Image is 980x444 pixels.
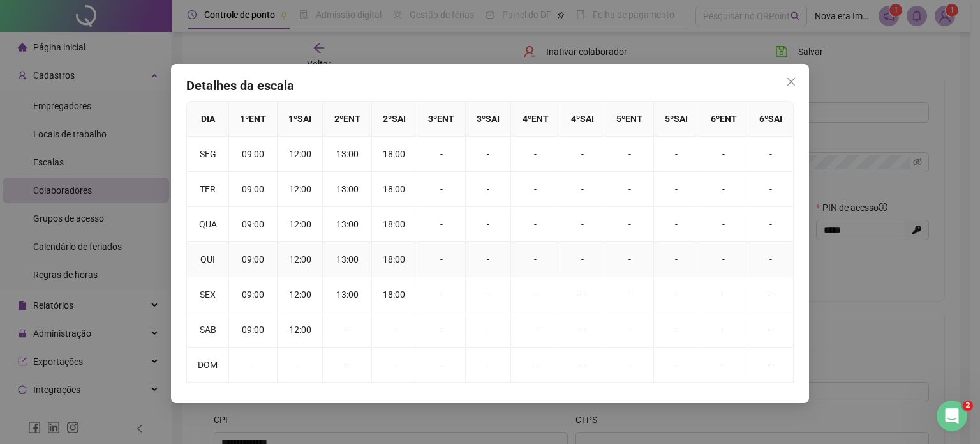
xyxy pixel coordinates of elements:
th: 5 º [605,102,654,137]
td: - [605,277,654,312]
td: - [748,312,794,348]
td: - [748,242,794,277]
td: - [560,207,605,242]
td: 12:00 [278,312,323,348]
td: SEX [187,277,229,312]
td: 09:00 [229,312,278,348]
th: 2 º [372,102,417,137]
td: - [654,277,699,312]
td: - [466,172,511,207]
button: Close [781,72,801,92]
td: DOM [187,348,229,383]
td: - [748,137,794,172]
td: - [560,242,605,277]
td: - [417,348,466,383]
span: SAI [580,114,594,124]
td: - [323,348,371,383]
span: DIA [201,114,215,124]
td: TER [187,172,229,207]
th: 1 º [229,102,278,137]
td: - [417,172,466,207]
td: - [699,312,748,348]
td: 13:00 [323,242,371,277]
td: - [748,348,794,383]
td: - [654,207,699,242]
td: SAB [187,312,229,348]
td: - [229,348,278,383]
td: - [654,137,699,172]
td: 09:00 [229,207,278,242]
td: - [560,348,605,383]
th: 4 º [511,102,560,137]
td: 09:00 [229,172,278,207]
th: 3 º [466,102,511,137]
td: - [560,137,605,172]
td: - [605,348,654,383]
td: - [654,312,699,348]
span: ENT [249,114,266,124]
td: - [748,207,794,242]
td: - [511,312,560,348]
span: SAI [674,114,688,124]
th: 4 º [560,102,605,137]
td: 13:00 [323,172,371,207]
td: - [605,137,654,172]
td: - [560,277,605,312]
span: SAI [768,114,782,124]
td: - [466,277,511,312]
td: QUI [187,242,229,277]
td: - [466,348,511,383]
td: - [466,312,511,348]
td: 09:00 [229,137,278,172]
td: - [466,137,511,172]
th: 2 º [323,102,371,137]
td: - [699,242,748,277]
td: - [466,207,511,242]
td: - [605,172,654,207]
td: SEG [187,137,229,172]
span: 2 [963,401,973,411]
td: - [605,207,654,242]
th: 1 º [278,102,323,137]
td: - [699,277,748,312]
span: SAI [392,114,406,124]
td: - [372,348,417,383]
td: 12:00 [278,137,323,172]
td: 18:00 [372,277,417,312]
td: - [654,242,699,277]
span: SAI [486,114,500,124]
td: - [323,312,371,348]
td: 18:00 [372,172,417,207]
td: 18:00 [372,242,417,277]
span: SAI [297,114,311,124]
th: 3 º [417,102,466,137]
th: 6 º [699,102,748,137]
iframe: Intercom live chat [937,401,967,431]
td: - [605,312,654,348]
td: - [511,137,560,172]
td: - [278,348,323,383]
td: QUA [187,207,229,242]
td: 09:00 [229,277,278,312]
td: - [417,277,466,312]
td: 13:00 [323,277,371,312]
span: close [786,77,796,87]
td: - [466,242,511,277]
td: 18:00 [372,207,417,242]
td: - [417,312,466,348]
td: 18:00 [372,137,417,172]
td: 09:00 [229,242,278,277]
td: - [699,172,748,207]
td: - [699,348,748,383]
td: 12:00 [278,172,323,207]
td: 12:00 [278,207,323,242]
td: - [748,172,794,207]
span: ENT [531,114,549,124]
td: - [511,277,560,312]
td: - [511,348,560,383]
th: 5 º [654,102,699,137]
th: 6 º [748,102,794,137]
td: - [560,312,605,348]
td: - [560,172,605,207]
td: - [605,242,654,277]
